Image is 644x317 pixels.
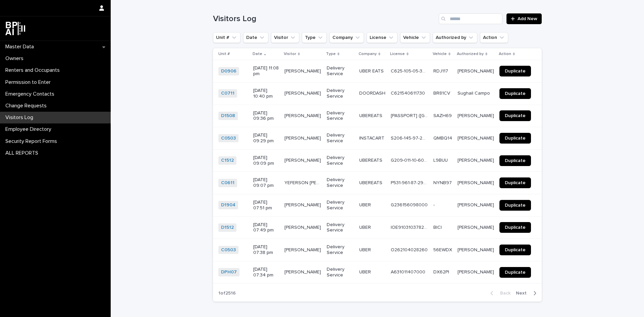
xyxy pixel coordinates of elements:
p: [PERSON_NAME] [458,179,495,186]
p: IOE9103103782447 [391,223,429,230]
a: Duplicate [499,88,531,99]
tr: C0611 [DATE] 09:07 pmYEFERSON [PERSON_NAME]YEFERSON [PERSON_NAME] Delivery ServiceUBEREATSUBEREAT... [213,172,542,194]
p: [DATE] 09:09 pm [253,155,279,166]
p: O262104028260 [391,246,429,253]
p: UBER [359,223,372,230]
a: D1512 [221,225,234,230]
p: [DATE] 09:29 pm [253,133,279,144]
button: Vehicle [400,32,430,43]
a: D0906 [221,68,236,74]
p: [PERSON_NAME] [284,134,322,141]
p: RDJ117 [433,67,449,74]
h1: Visitors Log [213,14,436,24]
p: [PERSON_NAME] [458,223,495,230]
p: CAMILO CARCAMO [284,67,322,74]
p: [DATE] 09:36 pm [253,110,279,122]
a: C0611 [221,180,234,186]
a: Duplicate [499,245,531,255]
p: [PERSON_NAME] [458,246,495,253]
p: Action [499,50,511,58]
a: Duplicate [499,200,531,211]
p: [PERSON_NAME] [458,134,495,141]
p: 56EWDX [433,246,453,253]
p: G236156098000 [391,201,429,208]
p: SAZH69 [433,112,453,119]
span: Duplicate [505,91,526,96]
button: Unit # [213,32,240,43]
p: Delivery Service [327,267,354,278]
a: C1512 [221,158,234,163]
p: [DATE] 09:07 pm [253,177,279,189]
p: UBER [359,268,372,275]
p: Sughail Campo [458,89,491,96]
tr: D0906 [DATE] 11:08 pm[PERSON_NAME][PERSON_NAME] Delivery ServiceUBER EATSUBER EATS C625-105-05-36... [213,60,542,83]
p: [PERSON_NAME] [284,89,322,96]
p: UBER EATS [359,67,385,74]
p: [PERSON_NAME] [458,268,495,275]
p: [DATE] 07:49 pm [253,222,279,233]
p: [PERSON_NAME] [284,201,322,208]
button: Type [302,32,327,43]
span: Duplicate [505,113,526,118]
button: Date [243,32,268,43]
p: Owners [3,55,29,62]
p: UBEREATS [359,112,384,119]
p: Vehicle [433,50,447,58]
p: NYNB97 [433,179,453,186]
p: UBER [359,246,372,253]
a: DPH07 [221,269,237,275]
tr: DPH07 [DATE] 07:34 pm[PERSON_NAME][PERSON_NAME] Delivery ServiceUBERUBER A631011407000A6310114070... [213,261,542,283]
p: S206-145-97-200-0 [391,134,429,141]
tr: C1512 [DATE] 09:09 pm[PERSON_NAME][PERSON_NAME] Delivery ServiceUBEREATSUBEREATS G209-011-10-600-... [213,149,542,172]
p: Delivery Service [327,133,354,144]
p: Emergency Contacts [3,91,60,97]
p: [DATE] 11:08 pm [253,65,279,77]
button: Back [485,290,513,296]
p: INSTACART [359,134,386,141]
button: Authorized by [433,32,477,43]
tr: C0503 [DATE] 09:29 pm[PERSON_NAME][PERSON_NAME] Delivery ServiceINSTACARTINSTACART S206-145-97-20... [213,127,542,150]
p: UBEREATS [359,179,384,186]
span: Duplicate [505,136,526,141]
span: Duplicate [505,270,526,275]
a: Duplicate [499,110,531,121]
p: Master Data [3,44,39,50]
p: Unit # [218,50,230,58]
p: G209-011-10-600-0 [391,156,429,163]
p: Delivery Service [327,222,354,233]
tr: C0711 [DATE] 10:40 pm[PERSON_NAME][PERSON_NAME] Delivery ServiceDOORDASHDOORDASH C621540611730C62... [213,82,542,105]
a: C0503 [221,136,236,141]
a: Duplicate [499,155,531,166]
p: DX62PI [433,268,450,275]
p: Type [326,50,336,58]
p: Visitors Log [3,114,39,121]
p: Employee Directory [3,126,57,133]
p: [DATE] 07:34 pm [253,267,279,278]
p: N07468470 (MEXICO PASSPORT) [391,112,429,119]
p: C621540611730 [391,89,426,96]
p: [DATE] 07:38 pm [253,244,279,256]
p: L9BUU [433,156,449,163]
p: Delivery Service [327,88,354,99]
span: Duplicate [505,248,526,252]
span: Duplicate [505,203,526,208]
p: Delivery Service [327,177,354,189]
a: Add New [506,13,542,24]
img: dwgmcNfxSF6WIOOXiGgu [5,22,25,35]
p: Authorized by [457,50,484,58]
tr: C0503 [DATE] 07:38 pm[PERSON_NAME][PERSON_NAME] Delivery ServiceUBERUBER O262104028260O2621040282... [213,239,542,261]
p: [DATE] 10:40 pm [253,88,279,99]
button: Action [480,32,508,43]
p: Company [359,50,377,58]
p: UBEREATS [359,156,384,163]
p: QMBQ14 [433,134,453,141]
p: IREK BLASQUEZ [284,112,322,119]
button: Visitor [271,32,299,43]
p: P531-961-87-299-0 [391,179,429,186]
input: Search [439,13,502,24]
p: YEFERSON PUENTES [284,179,323,186]
p: Fabian Wisniacki [458,156,495,163]
a: Duplicate [499,222,531,233]
a: Duplicate [499,177,531,188]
